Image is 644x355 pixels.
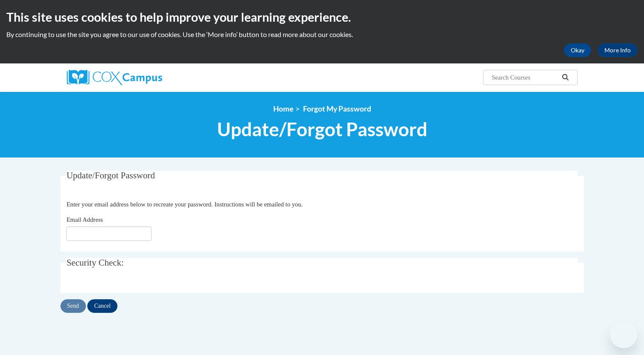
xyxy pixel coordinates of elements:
[67,70,229,85] a: Cox Campus
[217,118,427,140] span: Update/Forgot Password
[6,9,638,26] h2: This site uses cookies to help improve your learning experience.
[559,72,572,83] button: Search
[66,201,303,208] span: Enter your email address below to recreate your password. Instructions will be emailed to you.
[6,30,638,39] p: By continuing to use the site you agree to our use of cookies. Use the ‘More info’ button to read...
[66,258,124,268] span: Security Check:
[273,104,293,113] a: Home
[610,321,637,348] iframe: Button to launch messaging window
[491,72,559,83] input: Search Courses
[598,43,638,57] a: More Info
[67,70,162,85] img: Cox Campus
[303,104,371,113] span: Forgot My Password
[66,170,155,180] span: Update/Forgot Password
[66,216,103,223] span: Email Address
[66,226,152,241] input: Email
[87,299,117,313] input: Cancel
[564,43,591,57] button: Okay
